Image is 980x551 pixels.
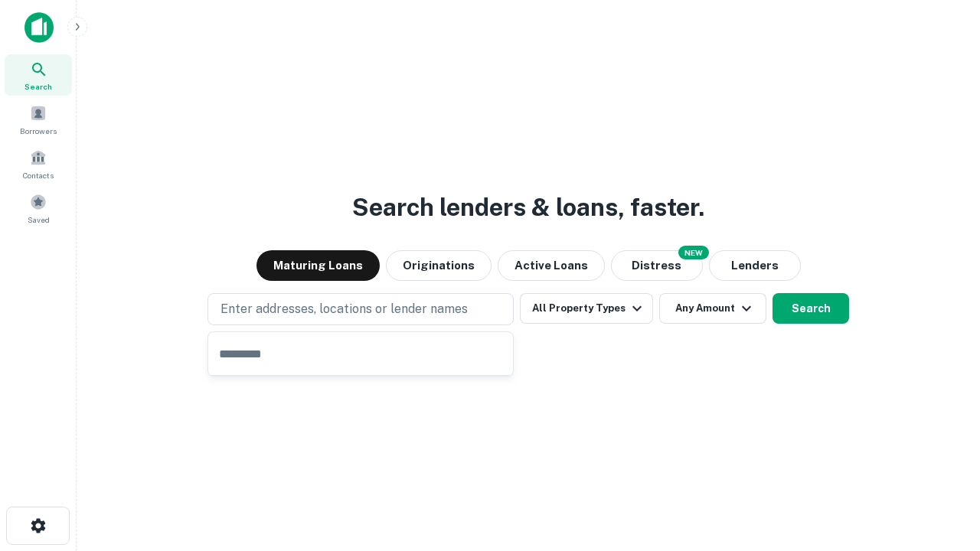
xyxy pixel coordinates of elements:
button: Maturing Loans [256,250,380,281]
iframe: Chat Widget [903,429,980,502]
button: Any Amount [659,293,766,324]
span: Borrowers [20,125,57,137]
button: Enter addresses, locations or lender names [207,293,514,325]
span: Saved [28,214,50,226]
button: All Property Types [520,293,653,324]
button: Search distressed loans with lien and other non-mortgage details. [611,250,703,281]
p: Enter addresses, locations or lender names [220,300,468,318]
h3: Search lenders & loans, faster. [352,189,704,226]
span: Search [24,80,52,93]
a: Search [5,54,72,96]
a: Saved [5,187,72,229]
button: Originations [386,250,492,281]
img: capitalize-icon.png [24,12,54,43]
a: Contacts [5,143,72,184]
button: Active Loans [498,250,605,281]
button: Lenders [709,250,801,281]
a: Borrowers [5,99,72,140]
span: Contacts [23,169,54,181]
button: Search [773,293,849,324]
div: NEW [678,246,709,259]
